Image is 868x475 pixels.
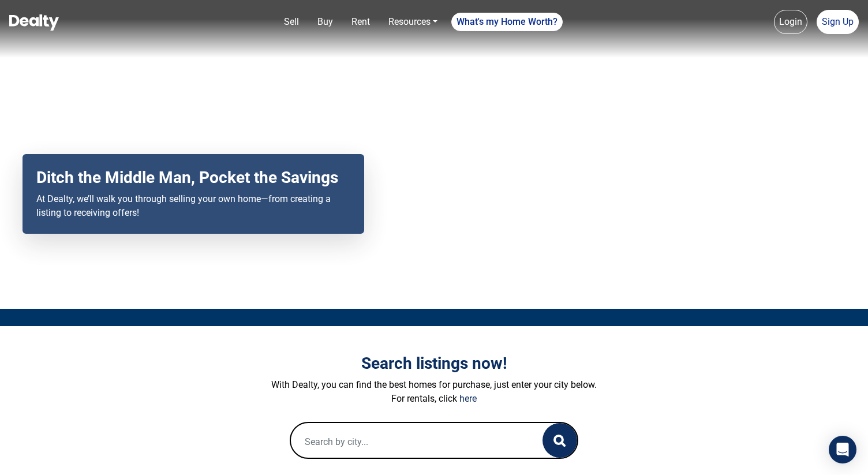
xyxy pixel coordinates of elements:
[114,392,754,406] p: For rentals, click
[291,423,519,460] input: Search by city...
[347,10,375,33] a: Rent
[817,10,859,34] a: Sign Up
[279,10,304,33] a: Sell
[451,13,563,31] a: What's my Home Worth?
[114,354,754,373] h3: Search listings now!
[384,10,442,33] a: Resources
[114,378,754,392] p: With Dealty, you can find the best homes for purchase, just enter your city below.
[829,436,856,463] div: Open Intercom Messenger
[9,14,59,31] img: Dealty - Buy, Sell & Rent Homes
[36,192,350,220] p: At Dealty, we’ll walk you through selling your own home—from creating a listing to receiving offers!
[774,10,807,34] a: Login
[36,168,350,188] h2: Ditch the Middle Man, Pocket the Savings
[313,10,338,33] a: Buy
[459,393,477,404] a: here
